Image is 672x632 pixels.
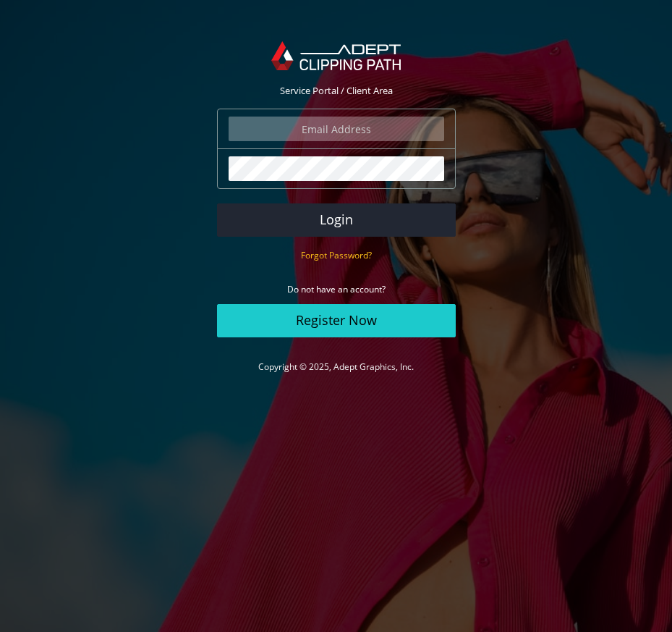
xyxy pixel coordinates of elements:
[280,84,393,97] span: Service Portal / Client Area
[301,248,372,261] a: Forgot Password?
[258,361,414,373] a: Copyright © 2025, Adept Graphics, Inc.
[287,283,386,295] small: Do not have an account?
[217,304,456,337] a: Register Now
[217,203,456,237] button: Login
[271,41,401,70] img: Adept Graphics
[229,117,444,141] input: Email Address
[301,249,372,261] small: Forgot Password?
